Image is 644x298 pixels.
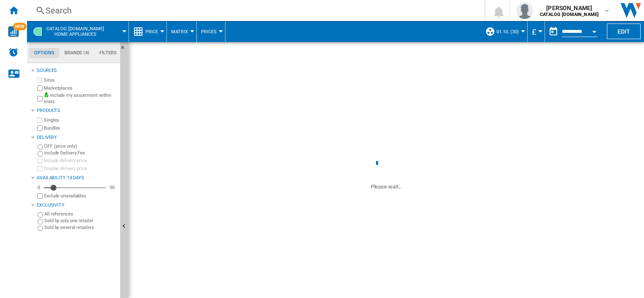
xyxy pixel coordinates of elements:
input: Display delivery price [37,193,43,199]
input: Include Delivery Fee [38,151,43,157]
label: Include delivery price [44,157,117,164]
md-menu: Currency [528,21,545,42]
button: Matrix [171,21,192,42]
input: Display delivery price [37,166,43,171]
input: Bundles [37,125,43,131]
label: Sold by only one retailer [44,218,117,224]
div: Delivery [37,134,117,141]
span: [PERSON_NAME] [540,4,598,12]
button: 01.10. (30) [496,21,523,42]
label: Singles [44,117,117,123]
label: OFF (price only) [44,143,117,149]
div: Sources [37,67,117,74]
span: 01.10. (30) [496,29,519,35]
button: Hide [120,42,130,57]
label: Marketplaces [44,85,117,91]
button: Prices [201,21,221,42]
input: Sold by several retailers [38,226,43,231]
input: OFF (price only) [38,144,43,150]
span: CATALOG ELECTROLUX.UK:Home appliances [46,26,104,37]
input: Sites [37,77,43,83]
div: Exclusivity [37,202,117,209]
ng-transclude: Please wait... [371,184,402,190]
button: Open calendar [587,23,602,38]
b: CATALOG [DOMAIN_NAME] [540,12,598,17]
img: mysite-bg-18x18.png [44,92,49,97]
label: Include Delivery Fee [44,150,117,156]
label: Display delivery price [44,165,117,172]
label: Sold by several retailers [44,224,117,231]
input: Include delivery price [37,158,43,163]
button: CATALOG [DOMAIN_NAME]Home appliances [46,21,113,42]
div: 01.10. (30) [485,21,523,42]
input: Marketplaces [37,85,43,91]
div: CATALOG [DOMAIN_NAME]Home appliances [31,21,124,42]
label: Exclude unavailables [44,193,117,199]
img: alerts-logo.svg [8,47,19,57]
img: profile.jpg [516,2,533,19]
span: £ [532,27,536,36]
md-tab-item: Filters [94,48,122,58]
button: Edit [607,24,641,39]
input: All references [38,212,43,218]
div: Price [133,21,162,42]
input: Include my assortment within stats [37,93,43,104]
div: Search [46,5,463,16]
label: All references [44,211,117,217]
span: NEW [13,23,27,30]
div: 90 [107,184,117,191]
button: £ [532,21,540,42]
span: Price [145,29,158,35]
label: Sites [44,77,117,83]
button: Price [145,21,162,42]
md-tab-item: Brands (4) [59,48,94,58]
span: Prices [201,29,217,35]
md-slider: Availability [44,184,106,192]
img: wise-card.svg [8,26,19,37]
div: Products [37,107,117,114]
label: Bundles [44,125,117,131]
span: Matrix [171,29,188,35]
div: Availability 14 Days [37,175,117,181]
input: Singles [37,117,43,123]
div: 0 [35,184,42,191]
md-tab-item: Options [29,48,59,58]
button: md-calendar [545,23,562,40]
input: Sold by only one retailer [38,219,43,224]
label: Include my assortment within stats [44,92,117,105]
